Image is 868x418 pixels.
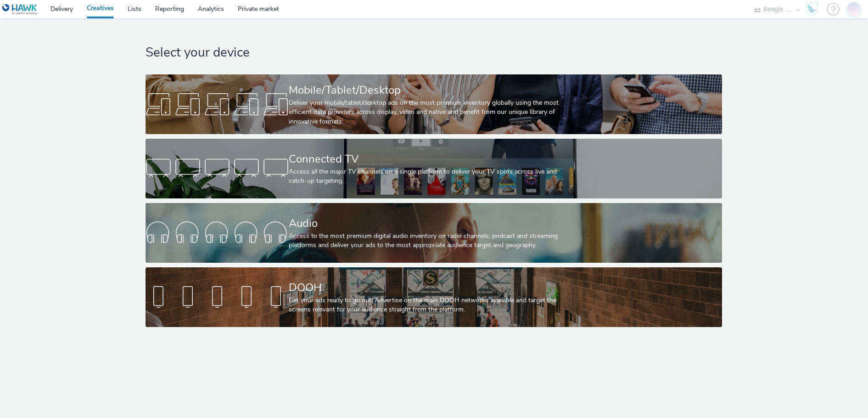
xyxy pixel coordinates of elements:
[146,203,722,263] a: AudioAccess to the most premium digital audio inventory on radio channels, podcast and streaming ...
[146,74,722,134] a: Mobile/Tablet/DesktopDeliver your mobile/tablet/desktop ads on the most premium inventory globall...
[289,215,575,232] div: Audio
[146,267,722,327] a: DOOHGet your ads ready to go out! Advertise on the main DOOH networks available and target the sc...
[289,232,575,250] div: Access to the most premium digital audio inventory on radio channels, podcast and streaming platf...
[146,139,722,198] a: Connected TVAccess all the major TV channels on a single platform to deliver your TV spots across...
[289,98,575,126] div: Deliver your mobile/tablet/desktop ads on the most premium inventory globally using the most effi...
[146,44,722,62] h1: Select your device
[805,2,818,17] img: Hawk Academy
[805,2,822,17] a: Hawk Academy
[289,151,575,167] div: Connected TV
[847,0,861,17] img: Jonas Bruzga
[289,82,575,98] div: Mobile/Tablet/Desktop
[289,167,575,186] div: Access all the major TV channels on a single platform to deliver your TV spots across live and ca...
[289,296,575,315] div: Get your ads ready to go out! Advertise on the main DOOH networks available and target the screen...
[2,4,38,15] img: undefined Logo
[289,280,575,296] div: DOOH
